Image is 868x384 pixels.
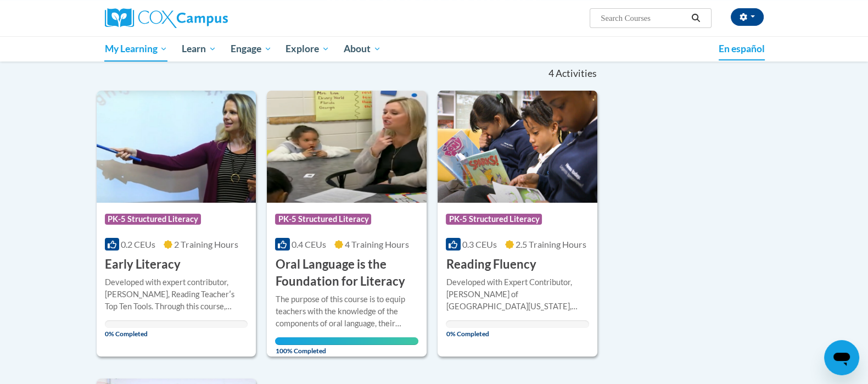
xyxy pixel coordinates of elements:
[275,337,418,345] div: Your progress
[275,337,418,355] span: 100% Completed
[824,340,859,375] iframe: Button to launch messaging window
[285,42,329,55] span: Explore
[105,276,248,313] div: Developed with expert contributor, [PERSON_NAME], Reading Teacherʹs Top Ten Tools. Through this c...
[344,42,381,55] span: About
[182,42,216,55] span: Learn
[446,256,536,273] h3: Reading Fluency
[231,42,272,55] span: Engage
[105,8,313,28] a: Cox Campus
[712,37,772,60] a: En español
[731,8,764,26] button: Account Settings
[175,36,223,62] a: Learn
[223,36,279,62] a: Engage
[104,42,167,55] span: My Learning
[345,239,409,249] span: 4 Training Hours
[98,36,175,62] a: My Learning
[275,214,371,225] span: PK-5 Structured Literacy
[97,91,256,357] a: Course LogoPK-5 Structured Literacy0.2 CEUs2 Training Hours Early LiteracyDeveloped with expert c...
[97,91,256,203] img: Course Logo
[88,36,780,62] div: Main menu
[275,293,418,330] div: The purpose of this course is to equip teachers with the knowledge of the components of oral lang...
[267,91,427,203] img: Course Logo
[278,36,337,62] a: Explore
[600,12,687,25] input: Search Courses
[121,239,155,249] span: 0.2 CEUs
[438,91,597,357] a: Course LogoPK-5 Structured Literacy0.3 CEUs2.5 Training Hours Reading FluencyDeveloped with Exper...
[292,239,326,249] span: 0.4 CEUs
[105,214,201,225] span: PK-5 Structured Literacy
[446,276,589,313] div: Developed with Expert Contributor, [PERSON_NAME] of [GEOGRAPHIC_DATA][US_STATE], [GEOGRAPHIC_DATA...
[275,256,418,290] h3: Oral Language is the Foundation for Literacy
[446,214,542,225] span: PK-5 Structured Literacy
[687,12,704,25] button: Search
[337,36,388,62] a: About
[516,239,586,249] span: 2.5 Training Hours
[548,68,553,80] span: 4
[105,256,181,273] h3: Early Literacy
[267,91,427,357] a: Course LogoPK-5 Structured Literacy0.4 CEUs4 Training Hours Oral Language is the Foundation for L...
[462,239,497,249] span: 0.3 CEUs
[719,43,765,54] span: En español
[174,239,238,249] span: 2 Training Hours
[556,68,597,80] span: Activities
[105,8,228,28] img: Cox Campus
[438,91,597,203] img: Course Logo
